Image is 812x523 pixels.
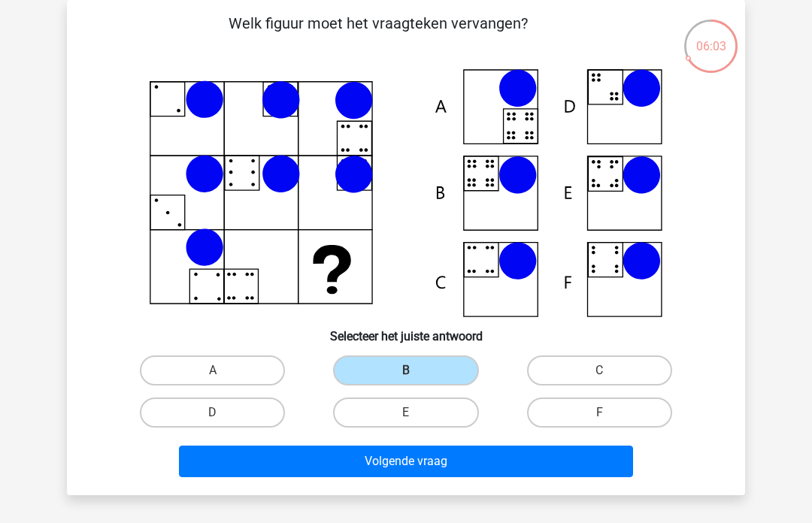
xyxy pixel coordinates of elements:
label: B [333,355,478,385]
button: Volgende vraag [179,446,634,477]
label: D [140,398,285,428]
label: C [527,355,672,385]
h6: Selecteer het juiste antwoord [91,317,721,343]
label: E [333,398,478,428]
p: Welk figuur moet het vraagteken vervangen? [91,12,665,57]
label: A [140,355,285,385]
div: 06:03 [683,18,739,56]
label: F [527,398,672,428]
